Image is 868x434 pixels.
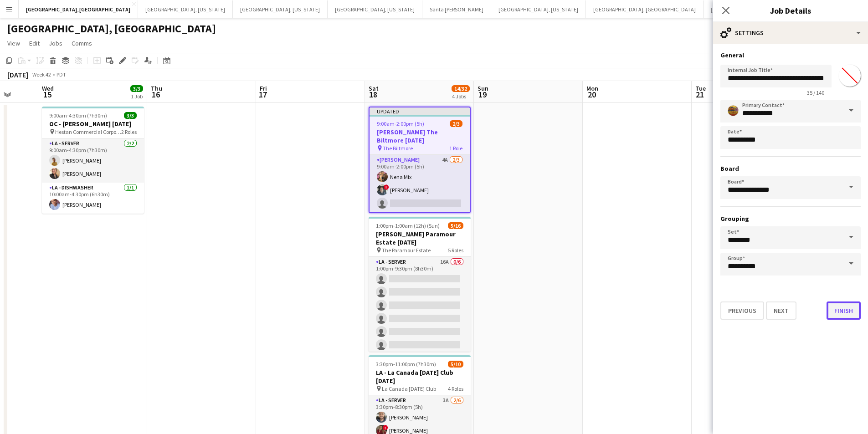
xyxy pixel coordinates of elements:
[766,301,796,320] button: Next
[56,71,66,78] div: PDT
[382,247,431,254] span: The Paramour Estate
[369,84,379,92] span: Sat
[586,84,598,92] span: Mon
[131,93,143,100] div: 1 Job
[68,37,96,49] a: Comms
[422,0,491,18] button: Santa [PERSON_NAME]
[26,37,43,49] a: Edit
[370,155,470,212] app-card-role: [PERSON_NAME]4A2/39:00am-2:00pm (5h)Nena Mix![PERSON_NAME]
[713,22,868,44] div: Settings
[328,0,422,18] button: [GEOGRAPHIC_DATA], [US_STATE]
[370,128,470,144] h3: [PERSON_NAME] The Biltmore [DATE]
[452,85,470,92] span: 14/32
[45,37,66,49] a: Jobs
[448,247,463,254] span: 5 Roles
[124,112,137,119] span: 3/3
[42,107,144,214] app-job-card: 9:00am-4:30pm (7h30m)3/3OC - [PERSON_NAME] [DATE] Hestan Commercial Corporation2 RolesLA - Server...
[448,222,463,229] span: 5/16
[704,0,798,18] button: [GEOGRAPHIC_DATA], [US_STATE]
[149,89,162,100] span: 16
[720,214,861,223] h3: Grouping
[151,84,162,92] span: Thu
[369,368,471,385] h3: LA - La Canada [DATE] Club [DATE]
[19,0,138,18] button: [GEOGRAPHIC_DATA], [GEOGRAPHIC_DATA]
[55,128,121,135] span: Hestan Commercial Corporation
[49,39,62,47] span: Jobs
[478,84,488,92] span: Sun
[369,217,471,352] app-job-card: 1:00pm-1:00am (12h) (Sun)5/16[PERSON_NAME] Paramour Estate [DATE] The Paramour Estate5 RolesLA - ...
[29,39,40,47] span: Edit
[448,361,463,368] span: 5/10
[585,89,598,100] span: 20
[491,0,586,18] button: [GEOGRAPHIC_DATA], [US_STATE]
[258,89,267,100] span: 17
[41,89,54,100] span: 15
[49,112,107,119] span: 9:00am-4:30pm (7h30m)
[695,84,706,92] span: Tue
[827,301,861,320] button: Finish
[448,385,463,392] span: 4 Roles
[42,84,54,92] span: Wed
[720,301,764,320] button: Previous
[449,145,462,152] span: 1 Role
[7,22,216,36] h1: [GEOGRAPHIC_DATA], [GEOGRAPHIC_DATA]
[382,385,436,392] span: La Canada [DATE] Club
[383,145,413,152] span: The Biltmore
[713,5,868,16] h3: Job Details
[130,85,143,92] span: 3/3
[383,425,388,430] span: !
[450,120,462,127] span: 2/3
[260,84,267,92] span: Fri
[720,164,861,173] h3: Board
[452,93,469,100] div: 4 Jobs
[30,71,53,78] span: Week 42
[4,37,24,49] a: View
[7,70,28,79] div: [DATE]
[233,0,328,18] button: [GEOGRAPHIC_DATA], [US_STATE]
[369,257,471,354] app-card-role: LA - Server16A0/61:00pm-9:30pm (8h30m)
[72,39,92,47] span: Comms
[138,0,233,18] button: [GEOGRAPHIC_DATA], [US_STATE]
[369,230,471,246] h3: [PERSON_NAME] Paramour Estate [DATE]
[7,39,20,47] span: View
[42,183,144,214] app-card-role: LA - Dishwasher1/110:00am-4:30pm (6h30m)[PERSON_NAME]
[476,89,488,100] span: 19
[367,89,379,100] span: 18
[376,222,440,229] span: 1:00pm-1:00am (12h) (Sun)
[377,120,424,127] span: 9:00am-2:00pm (5h)
[370,107,470,115] div: Updated
[42,138,144,183] app-card-role: LA - Server2/29:00am-4:30pm (7h30m)[PERSON_NAME][PERSON_NAME]
[800,89,832,96] span: 35 / 140
[121,128,137,135] span: 2 Roles
[586,0,704,18] button: [GEOGRAPHIC_DATA], [GEOGRAPHIC_DATA]
[384,184,389,190] span: !
[369,107,471,213] app-job-card: Updated9:00am-2:00pm (5h)2/3[PERSON_NAME] The Biltmore [DATE] The Biltmore1 Role[PERSON_NAME]4A2/...
[720,51,861,59] h3: General
[42,120,144,128] h3: OC - [PERSON_NAME] [DATE]
[376,361,436,368] span: 3:30pm-11:00pm (7h30m)
[694,89,706,100] span: 21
